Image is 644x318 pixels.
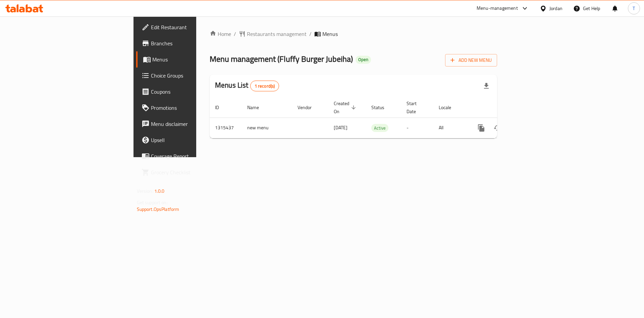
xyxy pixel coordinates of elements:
th: Actions [468,97,543,118]
span: Promotions [151,104,236,112]
a: Menus [136,51,241,67]
span: Active [371,124,388,132]
a: Grocery Checklist [136,164,241,180]
div: Menu-management [477,4,518,12]
span: ID [215,103,228,111]
span: Vendor [298,103,320,111]
span: Menu management ( Fluffy Burger Jubeiha ) [210,51,353,66]
span: Get support on: [137,198,168,207]
a: Promotions [136,100,241,116]
button: Add New Menu [445,54,497,66]
button: Change Status [489,120,505,136]
span: T [633,5,635,12]
span: Status [371,103,393,111]
div: Active [371,124,388,132]
a: Coverage Report [136,148,241,164]
a: Branches [136,35,241,51]
span: Version: [137,187,153,195]
div: Jordan [549,5,562,12]
span: Restaurants management [247,30,307,38]
div: Total records count [250,81,279,91]
span: [DATE] [334,123,347,132]
span: Coupons [151,88,236,96]
div: Open [356,56,371,64]
td: - [401,118,433,138]
span: Locale [439,103,460,111]
a: Edit Restaurant [136,19,241,35]
span: Menu disclaimer [151,120,236,128]
a: Choice Groups [136,67,241,84]
a: Coupons [136,84,241,100]
span: Start Date [407,99,425,116]
span: Coverage Report [151,152,236,160]
a: Upsell [136,132,241,148]
span: Created On [334,99,358,116]
span: Menus [322,30,338,38]
span: Open [356,57,371,62]
td: All [433,118,468,138]
button: more [473,120,489,136]
h2: Menus List [215,80,279,91]
a: Support.OpsPlatform [137,205,179,214]
span: 1.0.0 [154,187,165,195]
table: enhanced table [210,97,543,138]
span: Choice Groups [151,72,236,80]
span: Grocery Checklist [151,168,236,176]
span: 1 record(s) [251,83,279,89]
a: Restaurants management [239,30,307,38]
nav: breadcrumb [210,30,497,38]
a: Menu disclaimer [136,116,241,132]
span: Upsell [151,136,236,144]
span: Edit Restaurant [151,23,236,31]
div: Export file [478,78,494,94]
span: Menus [152,55,236,63]
span: Name [247,103,268,111]
span: Branches [151,39,236,47]
span: Add New Menu [450,56,492,64]
td: new menu [242,118,292,138]
li: / [309,30,312,38]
